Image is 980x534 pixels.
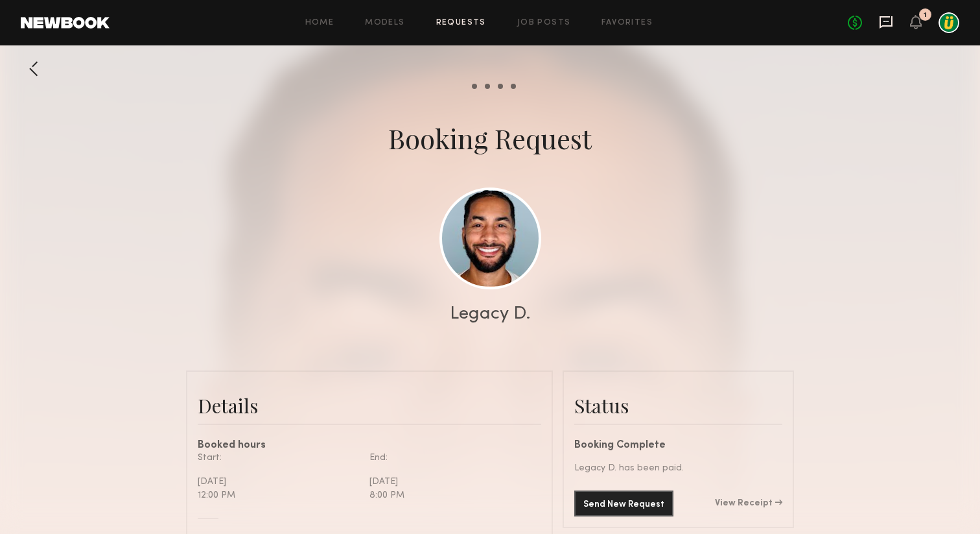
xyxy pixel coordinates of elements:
div: Legacy D. has been paid. [574,461,782,475]
div: Booking Complete [574,441,782,451]
div: Status [574,393,782,419]
div: [DATE] [369,475,531,489]
a: Models [365,19,404,27]
div: 1 [924,12,927,19]
div: Start: [198,451,360,465]
div: End: [369,451,531,465]
a: Requests [436,19,486,27]
div: Legacy D. [450,305,531,323]
button: Send New Request [574,491,673,516]
a: Job Posts [517,19,571,27]
a: Home [305,19,334,27]
a: Favorites [601,19,653,27]
div: 8:00 PM [369,489,531,502]
div: [DATE] [198,475,360,489]
div: Booking Request [388,120,592,156]
div: Details [198,393,541,419]
div: Booked hours [198,441,541,451]
div: 12:00 PM [198,489,360,502]
a: View Receipt [715,499,782,508]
